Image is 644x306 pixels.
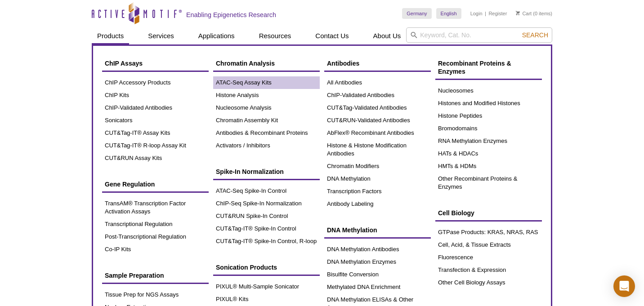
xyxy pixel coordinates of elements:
[102,139,209,152] a: CUT&Tag-IT® R-loop Assay Kit
[102,89,209,102] a: ChIP Kits
[213,139,320,152] a: Activators / Inhibitors
[435,276,542,289] a: Other Cell Biology Assays
[324,268,431,281] a: Bisulfite Conversion
[213,222,320,235] a: CUT&Tag-IT® Spike-In Control
[213,210,320,222] a: CUT&RUN Spike-In Control
[368,27,407,44] a: About Us
[213,89,320,102] a: Histone Analysis
[92,27,129,44] a: Products
[470,10,483,17] a: Login
[488,10,507,17] a: Register
[324,160,431,173] a: Chromatin Modifiers
[516,8,552,19] li: (0 items)
[435,204,542,222] a: Cell Biology
[102,55,209,72] a: ChIP Assays
[193,27,240,44] a: Applications
[105,272,164,279] span: Sample Preparation
[324,222,431,239] a: DNA Methylation
[102,152,209,164] a: CUT&RUN Assay Kits
[102,114,209,127] a: Sonicators
[254,27,297,44] a: Resources
[324,114,431,127] a: CUT&RUN-Validated Antibodies
[102,102,209,114] a: ChIP-Validated Antibodies
[324,185,431,198] a: Transcription Factors
[102,267,209,284] a: Sample Preparation
[102,218,209,231] a: Transcriptional Regulation
[213,114,320,127] a: Chromatin Assembly Kit
[435,55,542,80] a: Recombinant Proteins & Enzymes
[324,55,431,72] a: Antibodies
[186,11,276,19] h2: Enabling Epigenetics Research
[324,198,431,210] a: Antibody Labeling
[102,288,209,301] a: Tissue Prep for NGS Assays
[213,102,320,114] a: Nucleosome Analysis
[485,8,486,19] li: |
[213,55,320,72] a: Chromatin Analysis
[438,209,474,217] span: Cell Biology
[327,60,359,67] span: Antibodies
[435,122,542,135] a: Bromodomains
[324,243,431,256] a: DNA Methylation Antibodies
[435,264,542,276] a: Transfection & Expression
[213,235,320,248] a: CUT&Tag-IT® Spike-In Control, R-loop
[435,147,542,160] a: HATs & HDACs
[143,27,179,44] a: Services
[324,127,431,139] a: AbFlex® Recombinant Antibodies
[216,60,275,67] span: Chromatin Analysis
[102,231,209,243] a: Post-Transcriptional Regulation
[213,127,320,139] a: Antibodies & Recombinant Proteins
[324,281,431,293] a: Methylated DNA Enrichment
[213,259,320,276] a: Sonication Products
[102,197,209,218] a: TransAM® Transcription Factor Activation Assays
[102,76,209,89] a: ChIP Accessory Products
[105,181,155,188] span: Gene Regulation
[213,163,320,180] a: Spike-In Normalization
[435,239,542,251] a: Cell, Acid, & Tissue Extracts
[613,275,635,297] div: Open Intercom Messenger
[324,256,431,268] a: DNA Methylation Enzymes
[435,84,542,97] a: Nucleosomes
[438,60,511,75] span: Recombinant Proteins & Enzymes
[105,60,143,67] span: ChIP Assays
[516,10,532,17] a: Cart
[213,293,320,306] a: PIXUL® Kits
[213,76,320,89] a: ATAC-Seq Assay Kits
[435,173,542,193] a: Other Recombinant Proteins & Enzymes
[324,173,431,185] a: DNA Methylation
[406,27,552,43] input: Keyword, Cat. No.
[402,8,431,19] a: Germany
[102,176,209,193] a: Gene Regulation
[435,135,542,147] a: RNA Methylation Enzymes
[216,264,277,271] span: Sonication Products
[327,226,377,234] span: DNA Methylation
[213,197,320,210] a: ChIP-Seq Spike-In Normalization
[519,31,551,39] button: Search
[216,168,284,175] span: Spike-In Normalization
[102,127,209,139] a: CUT&Tag-IT® Assay Kits
[522,31,548,39] span: Search
[324,76,431,89] a: All Antibodies
[213,280,320,293] a: PIXUL® Multi-Sample Sonicator
[516,11,520,15] img: Your Cart
[324,102,431,114] a: CUT&Tag-Validated Antibodies
[435,97,542,110] a: Histones and Modified Histones
[435,110,542,122] a: Histone Peptides
[435,226,542,239] a: GTPase Products: KRAS, NRAS, RAS
[102,243,209,256] a: Co-IP Kits
[324,139,431,160] a: Histone & Histone Modification Antibodies
[310,27,354,44] a: Contact Us
[435,251,542,264] a: Fluorescence
[436,8,461,19] a: English
[324,89,431,102] a: ChIP-Validated Antibodies
[213,185,320,197] a: ATAC-Seq Spike-In Control
[435,160,542,173] a: HMTs & HDMs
